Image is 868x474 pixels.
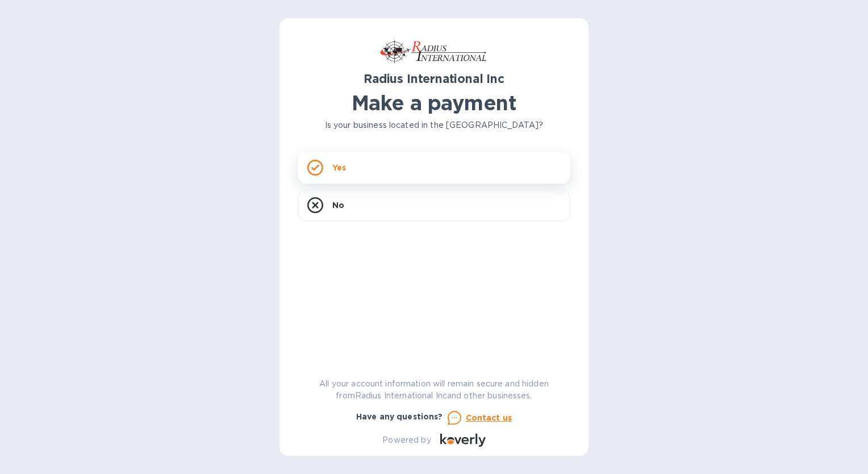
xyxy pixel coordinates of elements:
p: No [332,199,344,211]
p: Is your business located in the [GEOGRAPHIC_DATA]? [298,119,570,131]
p: All your account information will remain secure and hidden from Radius International Inc and othe... [298,378,570,402]
p: Yes [332,162,346,173]
b: Have any questions? [356,412,443,421]
b: Radius International Inc [364,72,504,86]
p: Powered by [382,434,431,446]
u: Contact us [466,413,512,422]
h1: Make a payment [298,91,570,115]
